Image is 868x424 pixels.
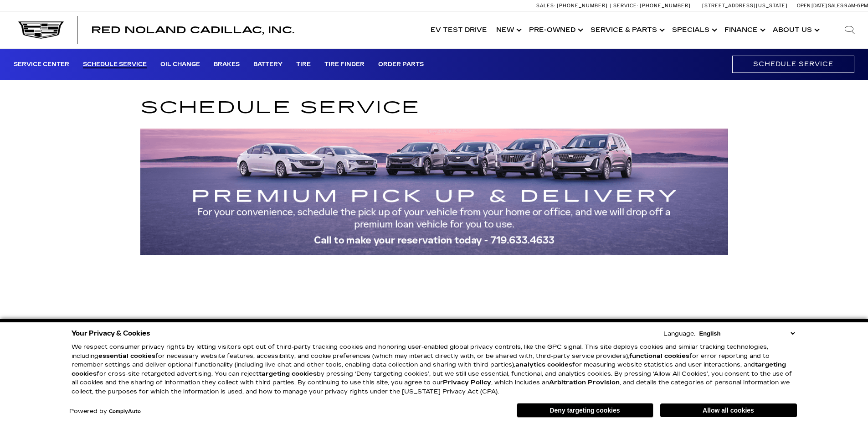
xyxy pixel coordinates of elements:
img: Cadillac Dark Logo with Cadillac White Text [18,21,64,39]
strong: essential cookies [98,352,155,360]
a: Red Noland Cadillac, Inc. [91,26,294,35]
a: Specials [668,12,720,48]
span: Sales: [828,3,844,9]
div: Powered by [69,408,141,414]
div: Language: [663,331,695,337]
button: Deny targeting cookies [517,403,653,418]
a: Battery [253,61,282,68]
strong: analytics cookies [515,361,572,368]
strong: targeting cookies [72,361,786,377]
span: Your Privacy & Cookies [72,327,150,340]
a: Oil Change [160,61,200,68]
a: [STREET_ADDRESS][US_STATE] [702,3,788,9]
select: Language Select [697,329,797,338]
a: EV Test Drive [426,12,492,48]
strong: functional cookies [629,352,689,360]
a: Tire [296,61,311,68]
p: We respect consumer privacy rights by letting visitors opt out of third-party tracking cookies an... [72,343,797,396]
a: Schedule Service [732,56,854,72]
span: [PHONE_NUMBER] [640,3,691,9]
a: Tire Finder [324,61,365,68]
a: Order Parts [378,61,424,68]
strong: Arbitration Provision [549,379,620,386]
a: Schedule Service [83,61,147,68]
span: [PHONE_NUMBER] [557,3,608,9]
a: Brakes [214,61,240,68]
strong: targeting cookies [259,370,317,377]
span: 9 AM-6 PM [844,3,868,9]
a: Privacy Policy [443,379,491,386]
span: Service: [613,3,638,9]
a: Service & Parts [586,12,668,48]
a: About Us [768,12,822,48]
a: ComplyAuto [109,409,141,414]
span: Red Noland Cadillac, Inc. [91,25,294,36]
span: Open [DATE] [797,3,827,9]
a: Sales: [PHONE_NUMBER] [536,3,610,8]
a: New [492,12,524,48]
span: Sales: [536,3,555,9]
a: Service: [PHONE_NUMBER] [610,3,693,8]
a: Finance [720,12,768,48]
img: Premium Pick Up and Delivery [140,129,728,254]
a: Service Center [14,61,69,68]
h1: Schedule Service [140,94,728,121]
a: Pre-Owned [524,12,586,48]
button: Allow all cookies [660,403,797,417]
